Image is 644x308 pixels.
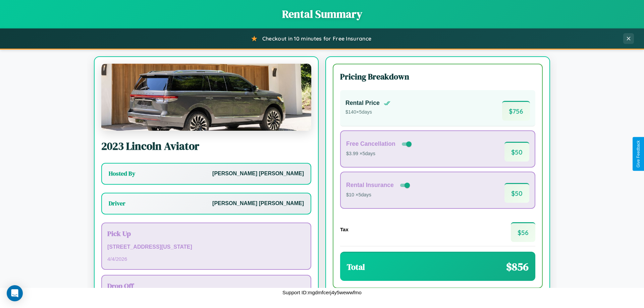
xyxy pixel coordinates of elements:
h4: Tax [340,227,348,232]
h3: Hosted By [109,170,135,178]
img: Lincoln Aviator [101,64,311,131]
p: 4 / 4 / 2026 [107,254,305,263]
span: $ 756 [502,101,530,121]
p: [PERSON_NAME] [PERSON_NAME] [212,199,304,208]
p: $ 140 × 5 days [345,108,390,117]
h1: Rental Summary [7,7,637,21]
h4: Free Cancellation [346,140,395,147]
p: $3.99 × 5 days [346,149,413,158]
h2: 2023 Lincoln Aviator [101,139,311,153]
span: $ 50 [504,183,529,203]
h3: Pick Up [107,229,305,238]
div: Give Feedback [636,140,641,168]
span: $ 856 [506,259,529,274]
h3: Total [347,261,365,272]
span: Checkout in 10 minutes for Free Insurance [262,35,371,42]
h4: Rental Price [345,100,380,107]
h3: Drop Off [107,281,305,291]
h3: Driver [109,199,125,207]
span: $ 56 [511,222,535,242]
p: [PERSON_NAME] [PERSON_NAME] [212,169,304,179]
h3: Pricing Breakdown [340,71,535,82]
p: $10 × 5 days [346,191,411,199]
h4: Rental Insurance [346,182,394,189]
span: $ 50 [504,142,529,162]
p: [STREET_ADDRESS][US_STATE] [107,242,305,252]
p: Support ID: mgdmfcerj4y5wewwfmo [282,288,362,297]
div: Open Intercom Messenger [7,285,23,301]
